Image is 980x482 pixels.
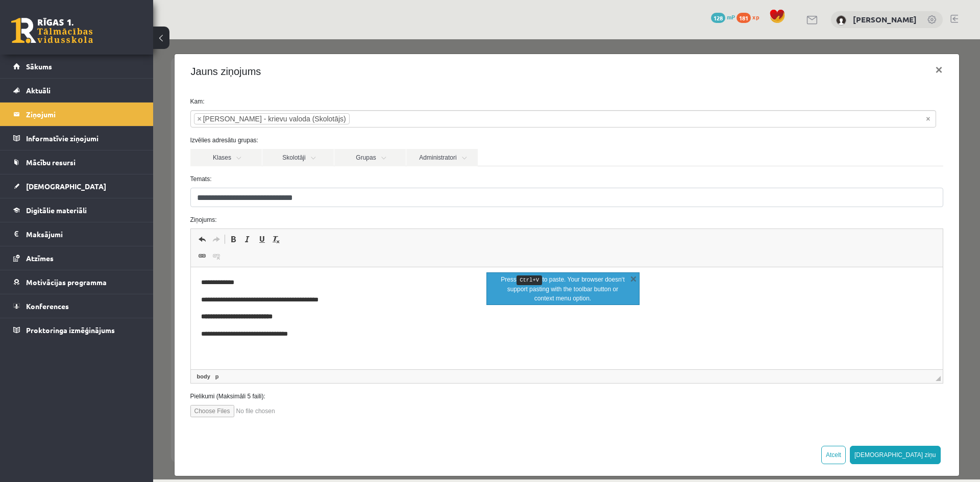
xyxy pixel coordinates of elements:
[773,74,777,85] span: Noņemt visus vienumus
[26,86,51,95] span: Aktuāli
[26,103,140,126] legend: Ziņojumi
[13,126,140,150] a: Informatīvie ziņojumi
[13,222,140,246] a: Maksājumi
[711,13,735,21] a: 128 mP
[737,13,764,21] a: 181 xp
[26,62,52,71] span: Sākums
[26,222,140,246] legend: Maksājumi
[42,333,59,342] a: body element
[253,110,325,127] a: Administratori
[13,270,140,294] a: Motivācijas programma
[26,126,140,150] legend: Informatīvie ziņojumi
[333,233,486,266] div: info
[13,79,140,102] a: Aktuāli
[42,210,56,223] a: Link (Ctrl+K)
[26,182,106,191] span: [DEMOGRAPHIC_DATA]
[13,103,140,126] a: Ziņojumi
[38,24,108,40] h4: Jauns ziņojums
[346,236,474,264] p: Press to paste. Your browser doesn‘t support pasting with the toolbar button or context menu option.
[363,236,389,245] kbd: Ctrl+V
[30,176,798,185] label: Ziņojums:
[30,135,798,144] label: Temats:
[109,110,181,127] a: Skolotāji
[26,158,76,167] span: Mācību resursi
[30,96,798,106] label: Izvēlies adresātu grupas:
[73,193,87,207] a: Bold (Ctrl+B)
[116,193,130,207] a: Remove Format
[697,407,788,425] button: [DEMOGRAPHIC_DATA] ziņu
[13,246,140,270] a: Atzīmes
[181,110,253,127] a: Grupas
[13,318,140,342] a: Proktoringa izmēģinājums
[752,13,759,21] span: xp
[26,301,69,311] span: Konferences
[13,294,140,318] a: Konferences
[668,407,693,425] button: Atcelt
[774,16,797,45] button: ×
[711,13,725,23] span: 128
[727,13,735,21] span: mP
[13,174,140,198] a: [DEMOGRAPHIC_DATA]
[13,150,140,174] a: Mācību resursi
[60,333,68,342] a: p element
[30,58,798,67] label: Kam:
[737,13,751,23] span: 181
[30,352,798,362] label: Pielikumi (Maksimāli 5 faili):
[38,228,790,330] iframe: Editor, wiswyg-editor-47433734895960-1758273215-223
[13,55,140,78] a: Sākums
[56,210,70,223] a: Unlink
[853,14,917,24] a: [PERSON_NAME]
[13,198,140,222] a: Digitālie materiāli
[87,193,102,207] a: Italic (Ctrl+I)
[56,193,70,207] a: Redo (Ctrl+Y)
[102,193,116,207] a: Underline (Ctrl+U)
[26,253,54,263] span: Atzīmes
[42,193,56,207] a: Undo (Ctrl+Z)
[11,18,93,43] a: Rīgas 1. Tālmācības vidusskola
[26,325,115,335] span: Proktoringa izmēģinājums
[836,15,846,26] img: Savelijs Baranovs
[44,74,48,85] span: ×
[475,234,485,244] a: Close
[782,337,788,342] span: Resize
[41,74,197,85] li: Ludmila Ziediņa - krievu valoda (Skolotājs)
[26,206,87,215] span: Digitālie materiāli
[26,277,107,287] span: Motivācijas programma
[37,110,109,127] a: Klases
